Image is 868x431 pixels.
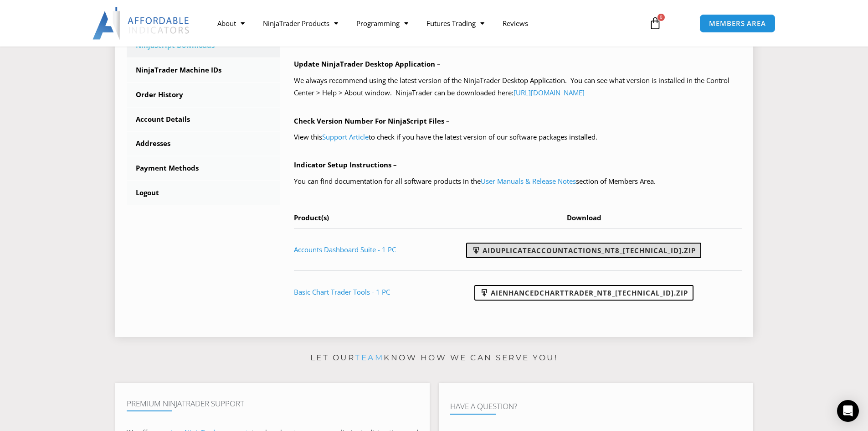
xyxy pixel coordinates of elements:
p: You can find documentation for all software products in the section of Members Area. [294,175,742,188]
h4: Have A Question? [450,402,742,411]
a: Addresses [127,132,281,156]
p: We always recommend using the latest version of the NinjaTrader Desktop Application. You can see ... [294,74,742,100]
a: NinjaTrader Machine IDs [127,58,281,82]
span: MEMBERS AREA [709,20,766,27]
a: About [208,13,254,34]
a: MEMBERS AREA [699,14,776,33]
h4: Premium NinjaTrader Support [127,399,418,408]
a: Programming [347,13,417,34]
a: team [355,353,384,362]
a: 0 [635,10,675,36]
a: Reviews [493,13,537,34]
div: Open Intercom Messenger [837,400,859,422]
a: Futures Trading [417,13,493,34]
img: LogoAI | Affordable Indicators – NinjaTrader [92,7,190,40]
p: View this to check if you have the latest version of our software packages installed. [294,131,742,144]
a: Basic Chart Trader Tools - 1 PC [294,287,390,296]
b: Update NinjaTrader Desktop Application – [294,59,441,68]
a: [URL][DOMAIN_NAME] [514,88,585,97]
a: Payment Methods [127,156,281,180]
a: AIEnhancedChartTrader_NT8_[TECHNICAL_ID].zip [474,285,693,301]
a: Accounts Dashboard Suite - 1 PC [294,245,396,254]
a: NinjaTrader Products [254,13,347,34]
a: Order History [127,83,281,107]
span: Product(s) [294,213,329,222]
span: 0 [657,14,665,21]
span: Download [567,213,601,222]
a: Support Article [322,132,369,141]
a: AIDuplicateAccountActions_NT8_[TECHNICAL_ID].zip [466,243,701,258]
p: Let our know how we can serve you! [115,351,753,365]
b: Check Version Number For NinjaScript Files – [294,116,450,125]
a: User Manuals & Release Notes [481,177,576,186]
b: Indicator Setup Instructions – [294,160,397,169]
nav: Menu [208,13,638,34]
a: Account Details [127,108,281,131]
a: Logout [127,181,281,205]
